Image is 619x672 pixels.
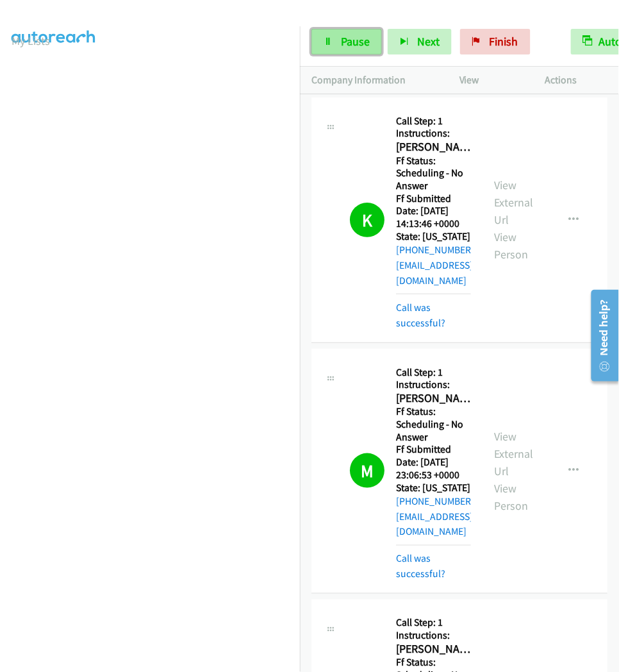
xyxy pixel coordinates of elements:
h2: [PERSON_NAME] [396,391,471,406]
p: Actions [545,72,608,88]
h5: Instructions: [396,378,471,391]
a: View External Url [494,429,533,478]
a: [EMAIL_ADDRESS][DOMAIN_NAME] [396,259,473,287]
a: Finish [460,29,531,55]
button: Next [388,29,452,55]
a: [PHONE_NUMBER] [396,244,474,256]
a: View External Url [494,178,533,227]
a: [PHONE_NUMBER] [396,495,474,507]
a: [EMAIL_ADDRESS][DOMAIN_NAME] [396,510,473,538]
h2: [PERSON_NAME] [396,643,471,657]
h5: State: [US_STATE] [396,482,471,494]
h5: Ff Submitted Date: [DATE] 14:13:46 +0000 [396,192,471,230]
span: Pause [341,34,370,49]
iframe: Resource Center [582,285,619,387]
h5: Ff Submitted Date: [DATE] 23:06:53 +0000 [396,443,471,481]
a: View Person [494,230,528,262]
a: My Lists [12,33,50,48]
p: View [459,72,522,88]
a: Pause [311,29,382,55]
h5: Instructions: [396,127,471,140]
h5: Ff Status: Scheduling - No Answer [396,405,471,443]
a: Call was successful? [396,301,445,329]
h5: State: [US_STATE] [396,230,471,243]
h2: [PERSON_NAME] [396,140,471,155]
h5: Ff Status: Scheduling - No Answer [396,155,471,192]
a: View Person [494,481,528,513]
a: Call was successful? [396,553,445,580]
h5: Call Step: 1 [396,617,471,630]
iframe: Dialpad [12,61,300,670]
p: Company Information [311,72,436,88]
h5: Call Step: 1 [396,115,471,128]
h5: Instructions: [396,630,471,643]
span: Next [417,34,440,49]
h5: Call Step: 1 [396,366,471,379]
h1: M [350,453,384,488]
span: Finish [490,34,518,49]
h1: K [350,203,384,237]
